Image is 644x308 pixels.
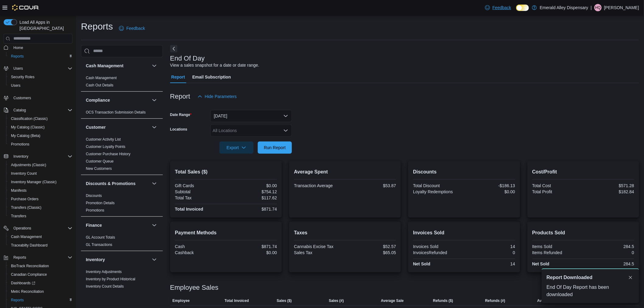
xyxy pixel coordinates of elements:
[6,241,75,250] button: Traceabilty Dashboard
[11,254,72,261] span: Reports
[9,73,72,81] span: Security Roles
[86,110,146,115] span: OCS Transaction Submission Details
[9,53,26,60] a: Reports
[11,153,72,160] span: Inventory
[11,133,40,138] span: My Catalog (Beta)
[9,212,72,220] span: Transfers
[151,222,158,229] button: Finance
[175,195,225,200] div: Total Tax
[86,159,114,164] span: Customer Queue
[9,271,49,278] a: Canadian Compliance
[9,132,72,139] span: My Catalog (Beta)
[151,62,158,69] button: Cash Management
[11,116,48,121] span: Classification (Classic)
[175,250,225,255] div: Cashback
[1,106,75,114] button: Catalog
[86,76,117,80] a: Cash Management
[86,180,149,187] button: Discounts & Promotions
[6,52,75,61] button: Reports
[532,183,582,188] div: Total Cost
[11,163,46,167] span: Adjustments (Classic)
[227,195,277,200] div: $117.62
[9,195,41,203] a: Purchase Orders
[175,168,277,176] h2: Total Sales ($)
[13,154,28,159] span: Inventory
[9,141,32,148] a: Promotions
[9,233,44,240] a: Cash Management
[11,83,20,88] span: Users
[11,272,47,277] span: Canadian Compliance
[86,194,102,198] a: Discounts
[11,289,44,294] span: Metrc Reconciliation
[13,66,23,71] span: Users
[11,180,57,184] span: Inventory Manager (Classic)
[6,287,75,296] button: Metrc Reconciliation
[11,197,39,201] span: Purchase Orders
[11,142,30,147] span: Promotions
[86,97,149,103] button: Compliance
[9,141,72,148] span: Promotions
[9,288,46,295] a: Metrc Reconciliation
[294,168,396,176] h2: Average Spent
[9,204,44,211] a: Transfers (Classic)
[13,96,31,100] span: Customers
[6,262,75,270] button: BioTrack Reconciliation
[9,161,72,169] span: Adjustments (Classic)
[346,183,396,188] div: $53.87
[11,107,28,114] button: Catalog
[9,124,47,131] a: My Catalog (Classic)
[9,178,72,186] span: Inventory Manager (Classic)
[547,274,593,281] span: Report Downloaded
[192,71,231,83] span: Email Subscription
[173,298,190,303] span: Employee
[9,279,72,287] span: Dashboards
[86,277,135,281] a: Inventory by Product Historical
[532,229,634,236] h2: Products Sold
[11,125,45,130] span: My Catalog (Classic)
[11,234,42,239] span: Cash Management
[532,168,634,176] h2: Cost/Profit
[6,81,75,90] button: Users
[294,250,344,255] div: Sales Tax
[86,269,122,274] span: Inventory Adjustments
[604,4,639,11] p: [PERSON_NAME]
[1,224,75,233] button: Operations
[547,284,634,298] div: End Of Day Report has been downloaded
[11,281,35,285] span: Dashboards
[413,183,463,188] div: Total Discount
[6,279,75,287] a: Dashboards
[277,298,292,303] span: Sales ($)
[433,298,453,303] span: Refunds ($)
[6,123,75,131] button: My Catalog (Classic)
[86,235,115,240] span: GL Account Totals
[13,108,26,113] span: Catalog
[11,153,31,160] button: Inventory
[86,284,124,289] span: Inventory Count Details
[465,261,515,266] div: 14
[12,5,39,11] img: Cova
[11,171,37,176] span: Inventory Count
[294,229,396,236] h2: Taxes
[86,242,112,247] span: GL Transactions
[11,243,47,248] span: Traceabilty Dashboard
[6,203,75,212] button: Transfers (Classic)
[1,93,75,102] button: Customers
[86,166,112,171] span: New Customers
[465,244,515,249] div: 14
[86,137,121,142] a: Customer Activity List
[9,53,72,60] span: Reports
[227,207,277,212] div: $871.74
[170,127,187,132] label: Locations
[9,82,23,89] a: Users
[413,168,515,176] h2: Discounts
[86,208,104,212] a: Promotions
[9,279,38,287] a: Dashboards
[195,90,239,103] button: Hide Parameters
[86,257,149,263] button: Inventory
[9,242,50,249] a: Traceabilty Dashboard
[294,244,344,249] div: Cannabis Excise Tax
[6,140,75,149] button: Promotions
[9,288,72,295] span: Metrc Reconciliation
[532,189,582,194] div: Total Profit
[465,183,515,188] div: -$186.13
